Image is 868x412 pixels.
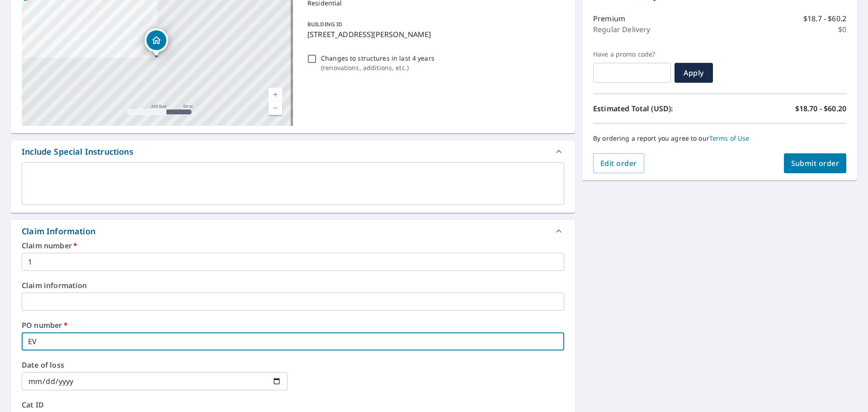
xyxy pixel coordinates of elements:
[145,28,168,57] div: Dropped pin, building 1, Residential property, 2935 Division St Saint Joseph, MI 49085
[784,153,847,173] button: Submit order
[11,141,575,162] div: Include Special Instructions
[321,63,434,72] p: ( renovations, additions, etc. )
[682,68,706,78] span: Apply
[22,242,564,249] label: Claim number
[795,103,846,114] p: $18.70 - $60.20
[22,282,564,289] label: Claim information
[22,322,564,329] label: PO number
[593,50,671,58] label: Have a promo code?
[600,158,637,168] span: Edit order
[22,146,133,158] div: Include Special Instructions
[593,13,625,24] p: Premium
[22,225,95,237] div: Claim Information
[269,88,282,101] a: Current Level 17, Zoom In
[791,158,840,168] span: Submit order
[838,24,846,35] p: $0
[22,401,564,408] label: Cat ID
[709,134,750,142] a: Terms of Use
[307,29,561,40] p: [STREET_ADDRESS][PERSON_NAME]
[22,361,288,369] label: Date of loss
[593,153,644,173] button: Edit order
[675,63,713,83] button: Apply
[593,103,720,114] p: Estimated Total (USD):
[269,101,282,115] a: Current Level 17, Zoom Out
[593,24,650,35] p: Regular Delivery
[593,134,846,142] p: By ordering a report you agree to our
[321,53,434,63] p: Changes to structures in last 4 years
[307,20,342,28] p: BUILDING ID
[803,13,846,24] p: $18.7 - $60.2
[11,220,575,242] div: Claim Information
